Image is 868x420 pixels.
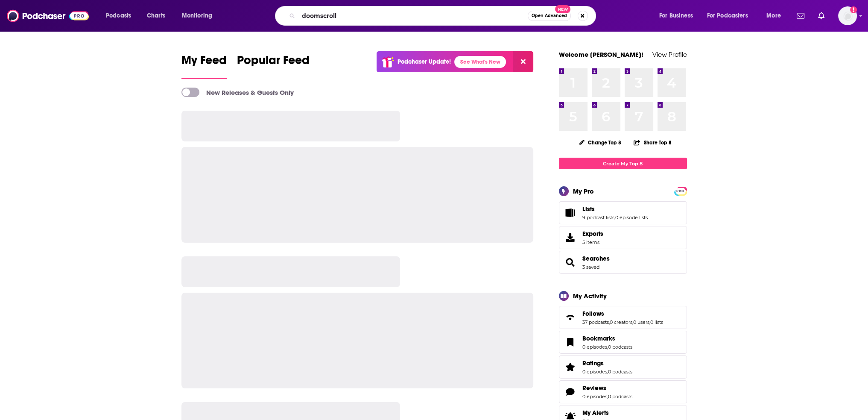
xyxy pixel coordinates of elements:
[608,369,632,375] a: 0 podcasts
[582,310,663,317] a: Follows
[573,187,594,195] div: My Pro
[181,88,294,97] a: New Releases & Guests Only
[633,134,672,151] button: Share Top 8
[607,394,608,399] span: ,
[582,239,603,245] span: 5 items
[582,205,595,213] span: Lists
[562,256,579,268] a: Searches
[181,53,227,79] a: My Feed
[528,11,571,21] button: Open AdvancedNew
[838,6,857,25] button: Show profile menu
[559,201,687,224] span: Lists
[609,319,610,325] span: ,
[7,8,89,24] img: Podchaser - Follow, Share and Rate Podcasts
[582,205,648,213] a: Lists
[562,207,579,219] a: Lists
[555,5,570,13] span: New
[454,56,506,68] a: See What's New
[652,50,687,59] a: View Profile
[559,355,687,379] span: Ratings
[181,53,227,73] span: My Feed
[614,214,615,220] span: ,
[582,335,615,342] span: Bookmarks
[106,10,131,22] span: Podcasts
[582,319,609,325] a: 37 podcasts
[838,6,857,25] span: Logged in as dmessina
[562,232,579,244] span: Exports
[607,344,608,350] span: ,
[532,14,567,18] span: Open Advanced
[562,336,579,348] a: Bookmarks
[582,384,632,392] a: Reviews
[815,9,828,23] a: Show notifications dropdown
[582,394,607,399] a: 0 episodes
[582,335,632,342] a: Bookmarks
[237,53,310,73] span: Popular Feed
[574,137,627,148] button: Change Top 8
[141,9,170,23] a: Charts
[582,214,614,220] a: 9 podcast lists
[608,394,632,399] a: 0 podcasts
[582,409,609,417] span: My Alerts
[100,9,142,23] button: open menu
[582,230,603,238] span: Exports
[838,6,857,25] img: User Profile
[610,319,632,325] a: 0 creators
[632,319,633,325] span: ,
[397,58,451,65] p: Podchaser Update!
[559,226,687,249] a: Exports
[573,292,607,300] div: My Activity
[675,188,686,194] a: PRO
[559,331,687,354] span: Bookmarks
[283,6,604,26] div: Search podcasts, credits, & more...
[650,319,663,325] a: 0 lists
[582,344,607,350] a: 0 episodes
[562,311,579,323] a: Follows
[559,380,687,403] span: Reviews
[701,9,760,23] button: open menu
[298,9,528,23] input: Search podcasts, credits, & more...
[653,9,704,23] button: open menu
[760,9,792,23] button: open menu
[147,10,165,22] span: Charts
[559,158,687,169] a: Create My Top 8
[607,369,608,375] span: ,
[582,264,599,270] a: 3 saved
[582,359,632,367] a: Ratings
[582,359,604,367] span: Ratings
[649,319,650,325] span: ,
[633,319,649,325] a: 0 users
[559,306,687,329] span: Follows
[659,10,693,22] span: For Business
[793,9,808,23] a: Show notifications dropdown
[559,50,643,59] a: Welcome [PERSON_NAME]!
[562,361,579,373] a: Ratings
[675,188,686,194] span: PRO
[176,9,223,23] button: open menu
[237,53,310,79] a: Popular Feed
[766,10,781,22] span: More
[582,255,610,262] a: Searches
[559,251,687,274] span: Searches
[182,10,212,22] span: Monitoring
[608,344,632,350] a: 0 podcasts
[707,10,748,22] span: For Podcasters
[582,369,607,375] a: 0 episodes
[582,384,606,392] span: Reviews
[562,386,579,398] a: Reviews
[850,6,857,13] svg: Add a profile image
[615,214,648,220] a: 0 episode lists
[582,310,604,317] span: Follows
